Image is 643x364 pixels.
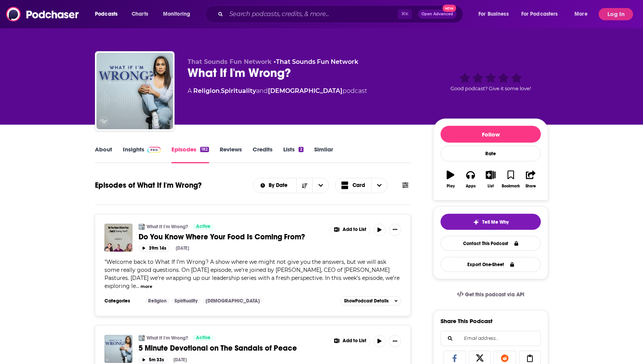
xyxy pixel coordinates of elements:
[95,180,202,190] h1: Episodes of What If I'm Wrong?
[202,298,263,304] a: [DEMOGRAPHIC_DATA]
[6,7,80,21] img: Podchaser - Follow, Share and Rate Podcasts
[421,12,453,16] span: Open Advanced
[488,184,494,188] div: List
[145,298,170,304] a: Religion
[574,9,588,19] span: More
[139,245,170,252] button: 39m 14s
[516,8,569,20] button: open menu
[441,126,541,143] button: Follow
[418,10,457,19] button: Open AdvancedNew
[193,335,214,341] a: Active
[147,224,188,230] a: What If I'm Wrong?
[127,8,153,20] a: Charts
[104,335,132,363] a: 5 Minute Devotional on The Sandals of Peace
[569,8,597,20] button: open menu
[441,214,541,230] button: tell me why sparkleTell Me Why
[139,343,297,353] span: 5 Minute Devotional on The Sandals of Peace
[171,146,209,163] a: Episodes182
[196,223,211,231] span: Active
[330,224,370,236] button: Show More Button
[139,224,145,230] img: What If I'm Wrong?
[104,298,139,304] h3: Categories
[104,224,132,252] a: Do You Know Where Your Food Is Coming From?
[473,8,518,20] button: open menu
[147,147,161,153] img: Podchaser Pro
[256,87,268,94] span: and
[220,146,242,163] a: Reviews
[353,183,365,188] span: Card
[441,257,541,272] button: Export One-Sheet
[95,146,112,163] a: About
[173,357,187,362] div: [DATE]
[253,183,297,188] button: open menu
[268,87,343,94] a: [DEMOGRAPHIC_DATA]
[139,232,305,242] span: Do You Know Where Your Food Is Coming From?
[525,184,536,188] div: Share
[335,178,388,193] button: Choose View
[389,224,401,236] button: Show More Button
[220,87,221,94] span: ,
[343,338,366,344] span: Add to List
[193,87,220,94] a: Religion
[460,166,480,193] button: Apps
[104,258,400,289] span: Welcome back to What If I’m Wrong? A show where we might not give you the answers, but we will as...
[132,9,148,19] span: Charts
[96,53,173,129] img: What If I'm Wrong?
[521,9,558,19] span: For Podcasters
[330,335,370,347] button: Show More Button
[176,245,189,251] div: [DATE]
[441,317,493,325] h3: Share This Podcast
[226,8,398,20] input: Search podcasts, credits, & more...
[450,86,531,91] span: Good podcast? Give it some love!
[196,334,211,342] span: Active
[398,9,412,19] span: ⌘ K
[283,146,303,163] a: Lists2
[501,166,521,193] button: Bookmark
[158,8,200,20] button: open menu
[140,283,152,290] button: more
[163,9,190,19] span: Monitoring
[389,335,401,347] button: Show More Button
[312,178,328,193] button: open menu
[171,298,201,304] a: Spirituality
[276,58,358,65] a: That Sounds Fun Network
[139,356,167,363] button: 5m 33s
[451,285,530,304] a: Get this podcast via API
[123,146,161,163] a: InsightsPodchaser Pro
[274,58,358,65] span: •
[139,343,325,353] a: 5 Minute Devotional on The Sandals of Peace
[90,8,127,20] button: open menu
[521,166,541,193] button: Share
[296,178,312,193] button: Sort Direction
[269,183,290,188] span: By Date
[482,219,509,225] span: Tell Me Why
[200,147,209,152] div: 182
[442,5,456,12] span: New
[343,227,366,232] span: Add to List
[341,296,401,305] button: ShowPodcast Details
[136,283,139,289] span: ...
[441,331,541,346] div: Search followers
[253,146,273,163] a: Credits
[344,298,388,304] span: Show Podcast Details
[441,166,460,193] button: Play
[139,232,325,242] a: Do You Know Where Your Food Is Coming From?
[253,178,329,193] h2: Choose List sort
[447,331,534,346] input: Email address...
[447,184,455,188] div: Play
[599,8,633,20] button: Log In
[314,146,333,163] a: Similar
[502,184,520,188] div: Bookmark
[139,335,145,341] img: What If I'm Wrong?
[441,146,541,161] div: Rate
[433,58,548,106] div: Good podcast? Give it some love!
[95,9,118,19] span: Podcasts
[299,147,303,152] div: 2
[481,166,501,193] button: List
[193,224,214,230] a: Active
